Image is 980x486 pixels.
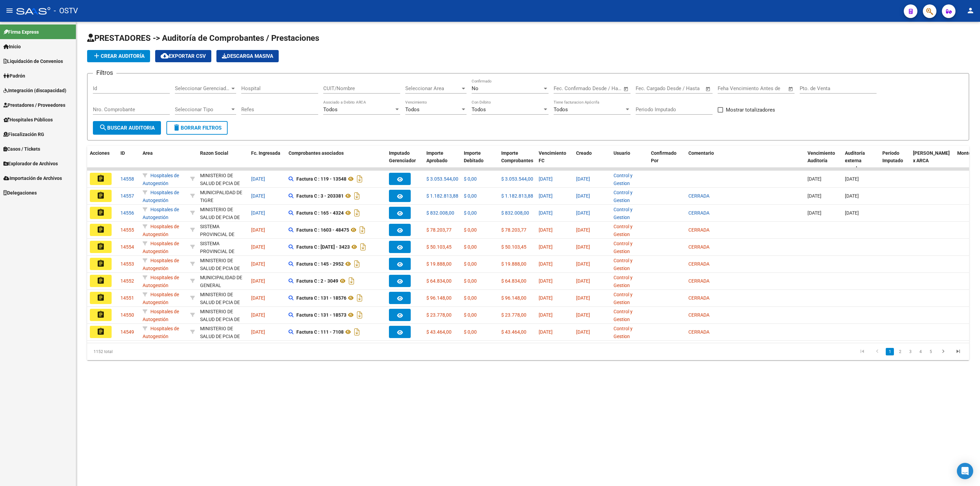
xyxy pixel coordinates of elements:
span: Creado [576,150,592,156]
button: Crear Auditoría [87,50,150,62]
div: MINISTERIO DE SALUD DE PCIA DE BSAS [200,257,246,280]
span: 14549 [120,329,134,335]
span: Delegaciones [3,189,37,197]
span: $ 3.053.544,00 [426,176,458,182]
span: $ 0,00 [464,210,477,216]
span: [DATE] [251,210,265,216]
span: Importe Debitado [464,150,484,164]
mat-icon: assignment [97,294,105,302]
span: Hospitales de Autogestión [143,207,179,220]
span: 14554 [120,244,134,250]
span: Control y Gestion Hospitales Públicos (OSTV) [614,190,636,226]
mat-icon: assignment [97,276,105,285]
span: $ 50.103,45 [426,244,452,250]
strong: Factura C : 1603 - 48475 [296,227,349,233]
span: Comprobantes asociados [289,150,344,156]
mat-icon: delete [173,123,181,132]
span: Control y Gestion Hospitales Públicos (OSTV) [614,258,636,294]
span: Inicio [3,43,21,50]
datatable-header-cell: ID [118,146,140,176]
span: Hospitales de Autogestión [143,224,179,237]
span: CERRADA [688,329,709,335]
span: $ 78.203,77 [501,227,526,233]
div: - 30626983398 [200,291,246,305]
datatable-header-cell: Imputado Gerenciador [386,146,424,176]
strong: Factura C : 3 - 203381 [296,193,344,199]
span: $ 43.464,00 [501,329,526,335]
div: 1152 total [87,343,262,360]
span: $ 0,00 [464,176,477,182]
strong: Factura C : [DATE] - 3423 [296,244,350,250]
span: [PERSON_NAME] x ARCA [913,150,950,164]
span: $ 19.888,00 [501,261,526,267]
span: Vencimiento FC [539,150,566,164]
span: [DATE] [807,176,821,182]
div: MINISTERIO DE SALUD DE PCIA DE BSAS [200,308,246,331]
span: [DATE] [251,295,265,301]
span: Confirmado Por [651,150,676,164]
button: Exportar CSV [155,50,211,62]
mat-icon: assignment [97,174,105,183]
span: $ 43.464,00 [426,329,452,335]
datatable-header-cell: Período Imputado [880,146,910,176]
button: Open calendar [704,85,712,93]
i: Descargar documento [358,224,367,235]
span: [DATE] [576,329,590,335]
span: $ 19.888,00 [426,261,452,267]
datatable-header-cell: Creado [573,146,611,176]
div: - 30999284899 [200,189,246,203]
span: [DATE] [539,244,553,250]
span: Fc. Ingresada [251,150,280,156]
datatable-header-cell: Usuario [611,146,648,176]
span: Fiscalización RG [3,131,44,138]
span: Importe Aprobado [426,150,447,164]
span: Buscar Auditoria [99,125,155,131]
span: CERRADA [688,244,709,250]
li: page 2 [895,346,905,357]
div: - 30999000874 [200,274,246,288]
span: $ 0,00 [464,278,477,284]
span: [DATE] [576,244,590,250]
span: Casos / Tickets [3,145,40,153]
datatable-header-cell: Comprobantes asociados [286,146,386,176]
span: CERRADA [688,193,709,199]
span: [DATE] [845,193,859,199]
span: [DATE] [845,210,859,216]
span: Vencimiento Auditoría [807,150,835,164]
span: Prestadores / Proveedores [3,101,65,109]
span: [DATE] [251,244,265,250]
i: Descargar documento [355,292,364,303]
span: Mostrar totalizadores [726,106,775,114]
i: Descargar documento [347,275,356,286]
span: Hospitales de Autogestión [143,326,179,339]
div: - 30626983398 [200,206,246,220]
span: [DATE] [576,312,590,318]
a: go to last page [952,348,965,355]
span: [DATE] [539,227,553,233]
span: [DATE] [539,295,553,301]
span: [DATE] [576,261,590,267]
span: Hospitales de Autogestión [143,292,179,305]
span: $ 0,00 [464,227,477,233]
span: 14551 [120,295,134,301]
span: Control y Gestion Hospitales Públicos (OSTV) [614,326,636,362]
span: Seleccionar Tipo [175,106,230,113]
input: Fecha inicio [636,85,663,91]
datatable-header-cell: Importe Debitado [461,146,499,176]
span: [DATE] [539,278,553,284]
span: $ 64.834,00 [501,278,526,284]
strong: Factura C : 111 - 7108 [296,329,344,335]
span: [DATE] [845,176,859,182]
button: Descarga Masiva [216,50,279,62]
span: Control y Gestion Hospitales Públicos (OSTV) [614,207,636,243]
app-download-masive: Descarga masiva de comprobantes (adjuntos) [216,50,279,62]
span: Area [143,150,153,156]
span: [DATE] [539,261,553,267]
span: Período Imputado [882,150,903,164]
span: $ 23.778,00 [501,312,526,318]
span: Control y Gestion Hospitales Públicos (OSTV) [614,173,636,209]
span: Hospitales de Autogestión [143,173,179,186]
div: - 30626983398 [200,325,246,339]
span: [DATE] [576,227,590,233]
i: Descargar documento [353,326,361,337]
